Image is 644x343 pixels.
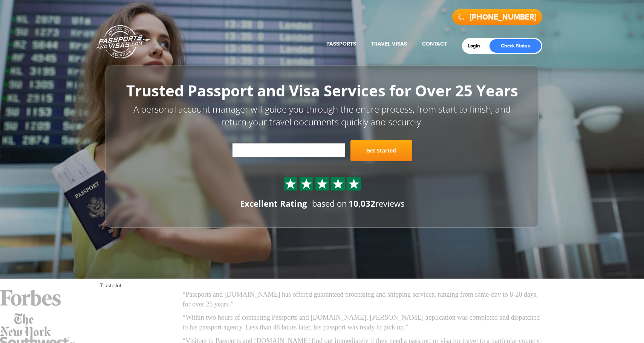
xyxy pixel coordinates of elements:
[468,43,485,49] a: Login
[122,82,522,99] h1: Trusted Passport and Visa Services for Over 25 Years
[332,178,344,189] img: Sprite St
[285,178,296,189] img: Sprite St
[490,39,541,53] a: Check Status
[317,178,328,189] img: Sprite St
[348,178,359,189] img: Sprite St
[422,41,447,47] a: Contact
[96,25,150,59] a: Passports & [DOMAIN_NAME]
[326,41,356,47] a: Passports
[100,283,121,289] a: Trustpilot
[349,198,375,209] strong: 10,032
[371,41,407,47] a: Travel Visas
[349,198,404,209] span: reviews
[240,198,307,209] div: Excellent Rating
[183,290,545,309] p: “Passports and [DOMAIN_NAME] has offered guaranteed processing and shipping services, ranging fro...
[470,13,537,22] a: [PHONE_NUMBER]
[122,103,522,129] p: A personal account manager will guide you through the entire process, from start to finish, and r...
[350,140,412,161] a: Get Started
[183,313,545,332] p: “Within two hours of contacting Passports and [DOMAIN_NAME], [PERSON_NAME] application was comple...
[312,198,347,209] span: based on
[301,178,312,189] img: Sprite St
